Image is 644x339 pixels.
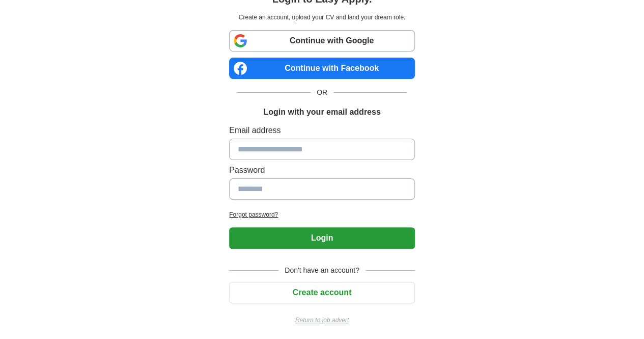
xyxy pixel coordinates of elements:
span: Don't have an account? [278,265,366,276]
a: Return to job advert [229,316,415,325]
button: Create account [229,282,415,303]
a: Continue with Google [229,30,415,51]
label: Email address [229,124,415,137]
button: Login [229,227,415,249]
label: Password [229,164,415,176]
h1: Login with your email address [263,106,380,118]
a: Forgot password? [229,210,415,219]
a: Continue with Facebook [229,58,415,79]
a: Create account [229,288,415,297]
span: OR [311,87,333,98]
p: Create an account, upload your CV and land your dream role. [231,13,413,22]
